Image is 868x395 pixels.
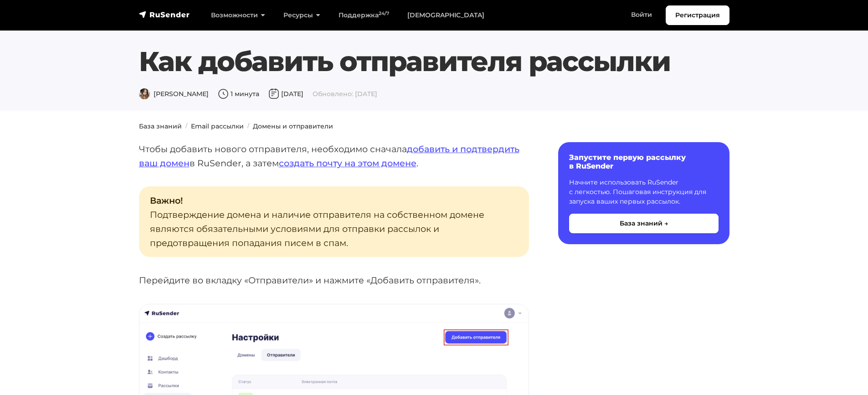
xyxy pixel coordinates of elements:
a: Ресурсы [274,6,329,25]
p: Перейдите во вкладку «Отправители» и нажмите «Добавить отправителя». [139,273,529,287]
a: Регистрация [666,5,729,25]
a: Запустите первую рассылку в RuSender Начните использовать RuSender с легкостью. Пошаговая инструк... [558,142,729,244]
nav: breadcrumb [134,122,735,131]
span: [DATE] [268,90,303,98]
p: Чтобы добавить нового отправителя, необходимо сначала в RuSender, а затем . [139,142,529,170]
a: добавить и подтвердить ваш домен [139,144,519,169]
img: Время чтения [218,88,229,99]
a: создать почту на этом домене [279,158,416,169]
h1: Как добавить отправителя рассылки [139,45,729,78]
h6: Запустите первую рассылку в RuSender [569,153,719,170]
span: 1 минута [218,90,259,98]
a: База знаний [139,122,182,130]
a: Поддержка24/7 [329,6,398,25]
a: Возможности [202,6,274,25]
img: RuSender [139,10,190,19]
p: Начните использовать RuSender с легкостью. Пошаговая инструкция для запуска ваших первых рассылок. [569,178,719,206]
sup: 24/7 [379,10,389,16]
strong: Важно! [150,195,183,206]
a: Домены и отправители [253,122,333,130]
a: Войти [622,5,661,24]
span: [PERSON_NAME] [139,90,209,98]
button: База знаний → [569,214,719,233]
img: Дата публикации [268,88,279,99]
p: Подтверждение домена и наличие отправителя на собственном домене являются обязательными условиями... [139,186,529,257]
a: [DEMOGRAPHIC_DATA] [398,6,493,25]
span: Обновлено: [DATE] [313,90,377,98]
a: Email рассылки [191,122,244,130]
